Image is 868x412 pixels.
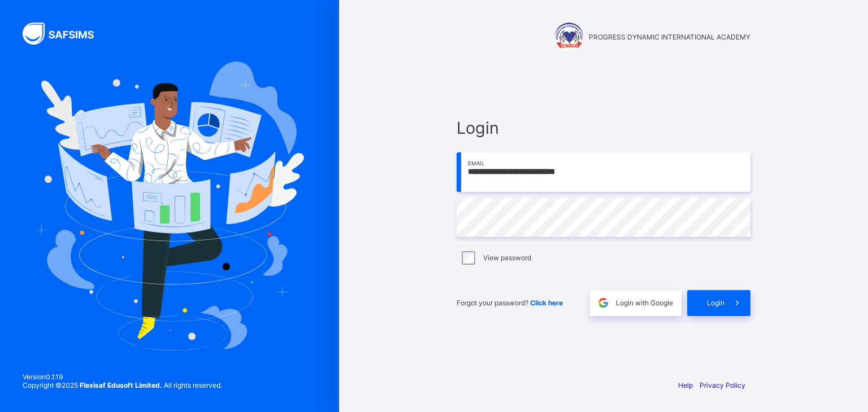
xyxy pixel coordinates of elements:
[700,381,745,389] a: Privacy Policy
[589,33,750,41] span: PROGRESS DYNAMIC INTERNATIONAL ACADEMY
[616,299,673,307] span: Login with Google
[707,299,724,307] span: Login
[457,118,750,138] span: Login
[23,372,222,381] span: Version 0.1.19
[80,381,162,389] strong: Flexisaf Edusoft Limited.
[35,62,304,350] img: Hero Image
[597,296,610,309] img: google.396cfc9801f0270233282035f929180a.svg
[530,299,563,307] a: Click here
[457,299,563,307] span: Forgot your password?
[23,381,222,389] span: Copyright © 2025 All rights reserved.
[483,253,531,262] label: View password
[23,23,107,45] img: SAFSIMS Logo
[678,381,693,389] a: Help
